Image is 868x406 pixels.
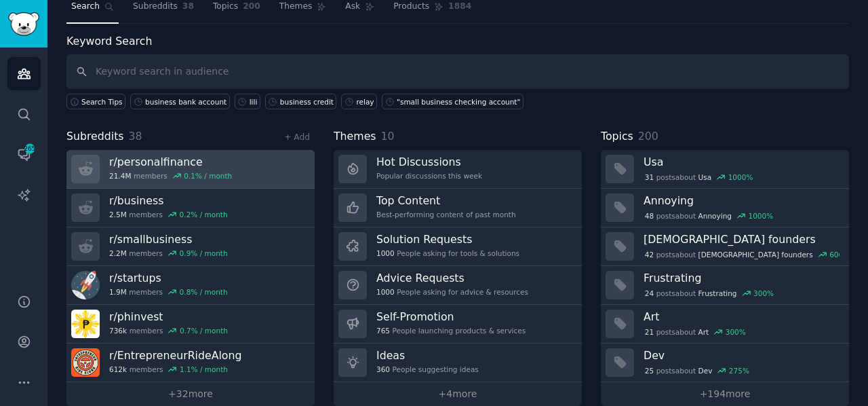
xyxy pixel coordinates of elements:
[376,287,395,297] span: 1000
[7,138,41,171] a: 265
[381,130,395,143] span: 10
[753,289,774,298] div: 300 %
[601,150,849,189] a: Usa31postsaboutUsa1000%
[66,344,315,382] a: r/EntrepreneurRideAlong612kmembers1.1% / month
[243,1,260,13] span: 200
[644,271,840,285] h3: Frustrating
[180,326,228,335] div: 0.7 % / month
[376,310,526,324] h3: Self-Promotion
[345,1,360,13] span: Ask
[726,327,746,337] div: 300 %
[66,128,124,145] span: Subreddits
[284,132,310,142] a: + Add
[133,1,178,13] span: Subreddits
[644,210,774,222] div: post s about
[376,155,482,169] h3: Hot Discussions
[265,94,337,109] a: business credit
[645,250,654,259] span: 42
[71,1,100,13] span: Search
[66,35,152,48] label: Keyword Search
[376,271,528,285] h3: Advice Requests
[109,171,232,181] div: members
[601,189,849,227] a: Annoying48postsaboutAnnoying1000%
[24,144,36,153] span: 265
[109,365,241,374] div: members
[376,248,519,258] div: People asking for tools & solutions
[698,250,813,259] span: [DEMOGRAPHIC_DATA] founders
[334,266,582,305] a: Advice Requests1000People asking for advice & resources
[109,310,228,324] h3: r/ phinvest
[601,344,849,382] a: Dev25postsaboutDev275%
[334,227,582,266] a: Solution Requests1000People asking for tools & solutions
[250,97,258,107] div: lili
[280,97,334,107] div: business credit
[109,287,127,297] span: 1.9M
[748,211,773,221] div: 1000 %
[109,365,127,374] span: 612k
[698,211,732,221] span: Annoying
[728,172,753,182] div: 1000 %
[644,348,840,363] h3: Dev
[376,193,516,208] h3: Top Content
[698,289,737,298] span: Frustrating
[334,382,582,406] a: +4more
[376,171,482,181] div: Popular discussions this week
[382,94,524,109] a: "small business checking account"
[66,266,315,305] a: r/startups1.9Mmembers0.8% / month
[644,232,840,246] h3: [DEMOGRAPHIC_DATA] founders
[109,171,131,181] span: 21.4M
[601,227,849,266] a: [DEMOGRAPHIC_DATA] founders42postsabout[DEMOGRAPHIC_DATA] founders600%
[334,305,582,344] a: Self-Promotion765People launching products & services
[180,287,228,297] div: 0.8 % / month
[645,366,654,375] span: 25
[109,326,127,335] span: 736k
[109,210,228,219] div: members
[376,326,390,335] span: 765
[698,366,713,375] span: Dev
[109,232,228,246] h3: r/ smallbusiness
[601,382,849,406] a: +194more
[71,310,100,338] img: phinvest
[180,210,228,219] div: 0.2 % / month
[66,54,849,89] input: Keyword search in audience
[645,211,654,221] span: 48
[109,271,228,285] h3: r/ startups
[376,287,528,297] div: People asking for advice & resources
[644,365,751,377] div: post s about
[66,94,125,109] button: Search Tips
[397,97,520,107] div: "small business checking account"
[729,366,749,375] div: 275 %
[644,310,840,324] h3: Art
[341,94,377,109] a: relay
[376,210,516,219] div: Best-performing content of past month
[8,12,39,36] img: GummySearch logo
[81,97,123,107] span: Search Tips
[109,210,127,219] span: 2.5M
[109,326,228,335] div: members
[184,171,232,181] div: 0.1 % / month
[644,171,754,183] div: post s about
[213,1,238,13] span: Topics
[235,94,260,109] a: lili
[109,348,241,363] h3: r/ EntrepreneurRideAlong
[180,248,228,258] div: 0.9 % / month
[66,227,315,266] a: r/smallbusiness2.2Mmembers0.9% / month
[645,172,654,182] span: 31
[376,326,526,335] div: People launching products & services
[644,193,840,208] h3: Annoying
[334,189,582,227] a: Top ContentBest-performing content of past month
[180,365,228,374] div: 1.1 % / month
[279,1,313,13] span: Themes
[645,289,654,298] span: 24
[130,94,230,109] a: business bank account
[638,130,658,143] span: 200
[644,155,840,169] h3: Usa
[644,326,747,338] div: post s about
[698,327,709,337] span: Art
[376,365,390,374] span: 360
[109,248,228,258] div: members
[376,365,479,374] div: People suggesting ideas
[129,130,142,143] span: 38
[601,305,849,344] a: Art21postsaboutArt300%
[601,128,633,145] span: Topics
